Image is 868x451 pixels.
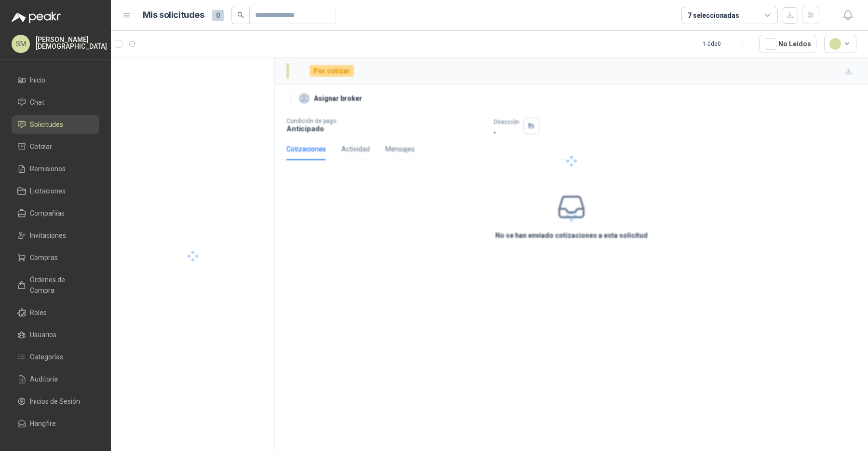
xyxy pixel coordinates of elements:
a: Licitaciones [12,182,99,200]
a: Solicitudes [12,115,99,134]
div: 7 seleccionadas [688,10,739,21]
span: Roles [30,307,47,318]
a: Remisiones [12,160,99,178]
a: Chat [12,93,99,111]
span: Inicio [30,75,45,85]
span: Órdenes de Compra [30,274,90,296]
a: Auditoria [12,370,99,388]
img: Logo peakr [12,12,61,23]
span: search [237,12,244,18]
span: 0 [212,10,224,21]
a: Roles [12,303,99,322]
span: Solicitudes [30,119,63,130]
span: Auditoria [30,374,58,384]
span: Invitaciones [30,230,66,241]
a: Inicios de Sesión [12,392,99,410]
span: Hangfire [30,418,56,429]
span: Usuarios [30,329,56,340]
a: Órdenes de Compra [12,271,99,300]
button: No Leídos [759,35,816,53]
a: Compras [12,248,99,267]
div: 1 - 0 de 0 [703,36,752,52]
a: Cotizar [12,137,99,156]
a: Compañías [12,204,99,222]
span: Remisiones [30,164,66,174]
span: Inicios de Sesión [30,396,80,407]
span: Compañías [30,208,65,219]
a: Hangfire [12,414,99,433]
a: Usuarios [12,326,99,344]
a: Inicio [12,71,99,89]
a: Categorías [12,348,99,366]
p: [PERSON_NAME] [DEMOGRAPHIC_DATA] [36,36,107,50]
span: Cotizar [30,141,52,152]
span: Categorías [30,352,63,362]
span: Chat [30,97,44,108]
div: SM [12,35,30,53]
a: Invitaciones [12,226,99,245]
h1: Mis solicitudes [143,8,204,22]
span: Licitaciones [30,186,66,196]
span: Compras [30,252,58,263]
